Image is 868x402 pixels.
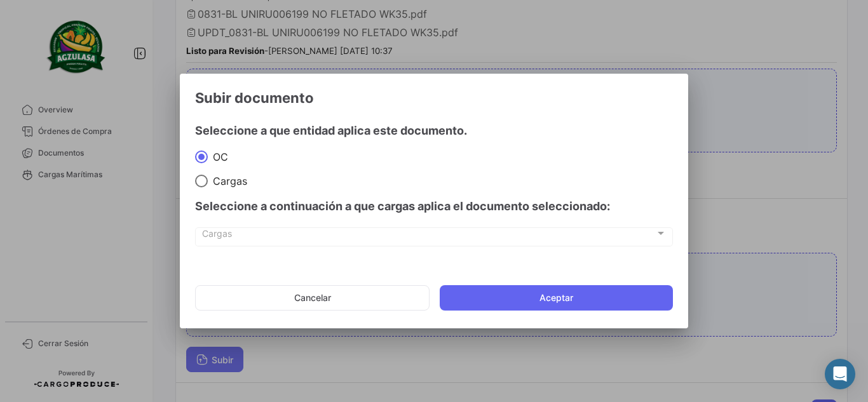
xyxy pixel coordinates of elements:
div: Abrir Intercom Messenger [825,359,855,389]
span: Cargas [202,231,655,241]
h4: Seleccione a que entidad aplica este documento. [195,122,673,140]
h4: Seleccione a continuación a que cargas aplica el documento seleccionado: [195,198,673,215]
span: OC [208,151,228,163]
button: Aceptar [440,285,673,311]
span: Cargas [208,175,247,187]
h3: Subir documento [195,89,673,107]
button: Cancelar [195,285,430,311]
